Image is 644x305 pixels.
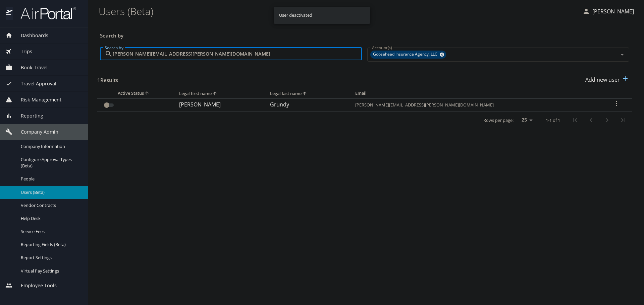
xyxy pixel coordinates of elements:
[113,48,362,60] input: Search by name or email
[21,143,80,150] span: Company Information
[370,51,446,59] div: Goosehead Insurance Agency, LLC
[179,100,257,108] p: [PERSON_NAME]
[580,5,637,17] button: [PERSON_NAME]
[279,9,312,22] div: User deactivated
[97,72,118,84] h3: 1 Results
[174,89,265,98] th: Legal first name
[100,28,629,40] h3: Search by
[12,96,61,103] span: Risk Management
[21,202,80,209] span: Vendor Contracts
[21,228,80,235] span: Service Fees
[212,91,218,97] button: sort
[302,91,308,97] button: sort
[350,98,601,111] td: [PERSON_NAME][EMAIL_ADDRESS][PERSON_NAME][DOMAIN_NAME]
[585,76,620,84] p: Add new user
[12,80,56,87] span: Travel Approval
[21,189,80,196] span: Users (Beta)
[144,90,151,97] button: sort
[590,7,634,15] p: [PERSON_NAME]
[265,89,350,98] th: Legal last name
[483,118,514,123] p: Rows per page:
[21,268,80,274] span: Virtual Pay Settings
[97,89,632,129] table: User Search Table
[97,89,174,98] th: Active Status
[546,118,560,123] p: 1-1 of 1
[12,32,48,39] span: Dashboards
[12,112,43,120] span: Reporting
[21,241,80,248] span: Reporting Fields (Beta)
[21,254,80,261] span: Report Settings
[12,64,48,71] span: Book Travel
[12,282,57,289] span: Employee Tools
[270,100,342,108] p: Grundy
[6,7,13,20] img: icon-airportal.png
[370,51,441,58] span: Goosehead Insurance Agency, LLC
[21,156,80,169] span: Configure Approval Types (Beta)
[12,48,32,55] span: Trips
[350,89,601,98] th: Email
[21,176,80,182] span: People
[12,128,58,136] span: Company Admin
[99,1,577,21] h1: Users (Beta)
[13,7,76,20] img: airportal-logo.png
[583,72,632,87] button: Add new user
[516,115,535,125] select: rows per page
[618,50,627,59] button: Open
[21,215,80,222] span: Help Desk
